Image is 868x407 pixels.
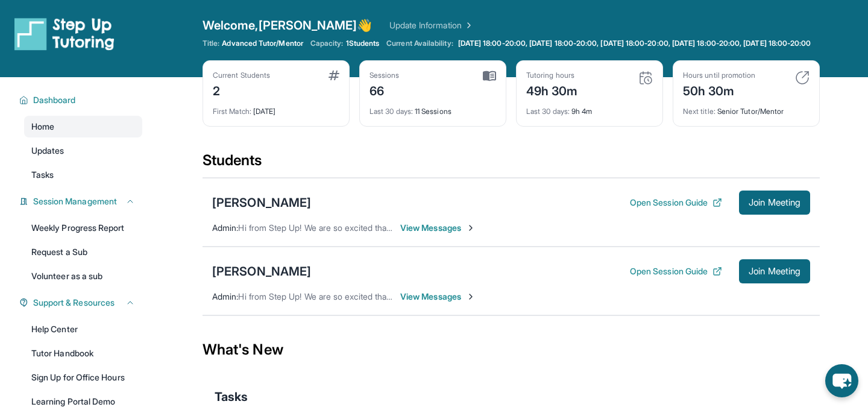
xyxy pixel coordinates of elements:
a: Volunteer as a sub [24,265,142,287]
span: Next title : [683,107,715,116]
span: Tasks [31,169,54,181]
img: Chevron-Right [466,223,476,233]
span: Session Management [33,195,117,207]
span: Home [31,121,54,133]
a: Tutor Handbook [24,342,142,364]
span: Admin : [212,222,238,233]
span: First Match : [213,107,251,116]
span: Admin : [212,291,238,301]
span: Updates [31,145,64,157]
div: 66 [370,80,400,99]
div: [PERSON_NAME] [212,194,311,211]
span: Join Meeting [749,268,800,275]
div: 11 Sessions [370,99,496,116]
span: Tasks [215,388,248,405]
div: Senior Tutor/Mentor [683,99,810,116]
div: Sessions [370,71,400,80]
button: Session Management [28,195,135,207]
span: View Messages [400,222,476,234]
img: Chevron-Right [466,292,476,301]
a: Request a Sub [24,241,142,263]
span: Advanced Tutor/Mentor [222,39,303,48]
span: Dashboard [33,94,76,106]
span: 1 Students [346,39,380,48]
span: Join Meeting [749,199,800,206]
img: logo [14,17,115,51]
img: Chevron Right [462,19,474,31]
span: Last 30 days : [370,107,413,116]
a: Weekly Progress Report [24,217,142,239]
button: Support & Resources [28,297,135,309]
a: Updates [24,140,142,162]
a: Update Information [389,19,474,31]
img: card [483,71,496,81]
button: Join Meeting [739,191,810,215]
a: Sign Up for Office Hours [24,367,142,388]
a: Tasks [24,164,142,186]
span: Current Availability: [386,39,453,48]
a: [DATE] 18:00-20:00, [DATE] 18:00-20:00, [DATE] 18:00-20:00, [DATE] 18:00-20:00, [DATE] 18:00-20:00 [456,39,814,48]
button: chat-button [825,364,858,397]
span: Last 30 days : [526,107,570,116]
div: [PERSON_NAME] [212,263,311,280]
div: [DATE] [213,99,339,116]
div: Students [203,151,820,177]
a: Help Center [24,318,142,340]
span: [DATE] 18:00-20:00, [DATE] 18:00-20:00, [DATE] 18:00-20:00, [DATE] 18:00-20:00, [DATE] 18:00-20:00 [458,39,811,48]
div: 49h 30m [526,80,578,99]
div: Current Students [213,71,270,80]
div: 2 [213,80,270,99]
span: View Messages [400,291,476,303]
div: Hours until promotion [683,71,755,80]
img: card [638,71,653,85]
a: Home [24,116,142,137]
div: What's New [203,323,820,376]
span: Title: [203,39,219,48]
img: card [329,71,339,80]
div: Tutoring hours [526,71,578,80]
span: Support & Resources [33,297,115,309]
img: card [795,71,810,85]
div: 50h 30m [683,80,755,99]
span: Capacity: [310,39,344,48]
button: Dashboard [28,94,135,106]
span: Welcome, [PERSON_NAME] 👋 [203,17,373,34]
div: 9h 4m [526,99,653,116]
button: Open Session Guide [630,197,722,209]
button: Open Session Guide [630,265,722,277]
button: Join Meeting [739,259,810,283]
